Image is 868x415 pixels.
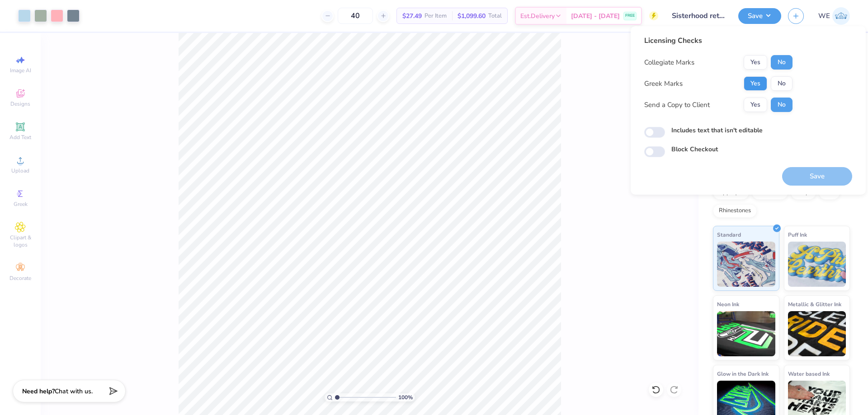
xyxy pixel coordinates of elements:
[671,126,763,135] label: Includes text that isn't editable
[625,13,635,19] span: FREE
[520,11,555,21] span: Est. Delivery
[398,393,413,401] span: 100 %
[644,79,683,89] div: Greek Marks
[671,145,718,154] label: Block Checkout
[818,11,830,21] span: WE
[717,230,741,239] span: Standard
[788,369,830,378] span: Water based Ink
[488,11,502,21] span: Total
[11,167,29,174] span: Upload
[818,7,850,25] a: WE
[738,8,781,24] button: Save
[644,57,694,68] div: Collegiate Marks
[22,387,55,396] strong: Need help?
[425,11,447,21] span: Per Item
[713,204,757,218] div: Rhinestones
[717,369,769,378] span: Glow in the Dark Ink
[458,11,486,21] span: $1,099.60
[717,311,775,356] img: Neon Ink
[788,311,846,356] img: Metallic & Glitter Ink
[644,100,710,110] div: Send a Copy to Client
[338,8,373,24] input: – –
[744,76,767,91] button: Yes
[14,201,28,208] span: Greek
[9,275,31,282] span: Decorate
[9,134,31,141] span: Add Text
[665,7,731,25] input: Untitled Design
[832,7,850,25] img: Werrine Empeynado
[717,242,775,287] img: Standard
[402,11,422,21] span: $27.49
[10,100,30,107] span: Designs
[744,98,767,112] button: Yes
[788,230,807,239] span: Puff Ink
[744,55,767,70] button: Yes
[571,11,620,21] span: [DATE] - [DATE]
[771,55,793,70] button: No
[5,234,36,248] span: Clipart & logos
[717,299,739,309] span: Neon Ink
[788,242,846,287] img: Puff Ink
[55,387,93,396] span: Chat with us.
[788,299,841,309] span: Metallic & Glitter Ink
[644,35,793,46] div: Licensing Checks
[10,67,31,74] span: Image AI
[771,98,793,112] button: No
[771,76,793,91] button: No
